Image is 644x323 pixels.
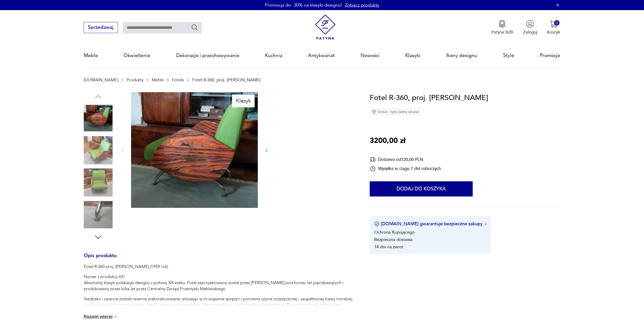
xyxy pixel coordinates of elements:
[491,29,513,35] p: Patyna B2B
[374,221,486,227] button: [DOMAIN_NAME] gwarantuje bezpieczne zakupy
[176,44,239,67] a: Dekoracje i przechowywanie
[308,44,335,67] a: Antykwariat
[554,20,559,26] div: 0
[131,92,258,208] img: Zdjęcie produktu Fotel R-360, proj. J. Różański
[265,2,342,8] p: Promocja do -30% na klasyki designu!
[374,229,414,235] li: Ochrona Kupującego
[84,274,355,292] p: Numer z produkcji 65! Absolutny klasyk polskiego designu z połowy XX wieku. Fotel zaprojektowany ...
[526,20,534,28] img: Ikonka użytkownika
[374,221,379,227] img: Ikona certyfikatu
[372,110,376,114] img: Ikona diamentu
[547,29,560,35] p: Koszyk
[405,44,421,67] a: Klasyki
[374,244,403,250] li: 14 dni na zwrot
[491,20,513,35] a: Ikona medaluPatyna B2B
[370,166,441,172] div: Wysyłka w ciągu 7 dni roboczych
[84,168,113,197] img: Zdjęcie produktu Fotel R-360, proj. J. Różański
[84,104,113,133] img: Zdjęcie produktu Fotel R-360, proj. J. Różański
[84,78,118,82] a: [DOMAIN_NAME]
[374,237,412,242] li: Bezpieczna dostawa
[370,108,421,116] div: Unikat - tylko jedna sztuka!
[313,14,338,40] img: Patyna - sklep z meblami i dekoracjami vintage
[503,44,514,67] a: Style
[370,156,376,163] img: Ikona dostawy
[127,78,143,82] a: Produkty
[370,156,441,163] div: Dostawa od 120,00 PLN
[84,254,355,264] h3: Opis produktu
[523,20,537,35] button: Zaloguj
[123,44,150,67] a: Oświetlenie
[192,78,261,82] p: Fotel R-360, proj. [PERSON_NAME]
[446,44,477,67] a: Ikony designu
[523,29,537,35] p: Zaloguj
[113,314,118,319] img: chevron down
[345,2,379,8] a: Zobacz produkty
[232,94,255,107] div: Klasyk
[84,44,98,67] a: Meble
[84,264,355,270] p: Fotel R 360 proj. [PERSON_NAME] (1959 rok)
[84,136,113,165] img: Zdjęcie produktu Fotel R-360, proj. J. Różański
[172,78,184,82] a: Fotele
[491,20,513,35] button: Patyna B2B
[540,44,560,67] a: Promocje
[84,200,113,229] img: Zdjęcie produktu Fotel R-360, proj. J. Różański
[265,44,282,67] a: Kuchnia
[84,26,118,30] a: Sprzedawaj
[84,314,118,319] button: Rozwiń więcej
[547,20,560,35] button: 0Koszyk
[485,223,486,225] img: Ikona strzałki w prawo
[550,20,557,28] img: Ikona koszyka
[84,22,118,33] button: Sprzedawaj
[361,44,380,67] a: Nowości
[152,78,164,82] a: Meble
[370,92,488,104] h1: Fotel R-360, proj. [PERSON_NAME]
[370,181,473,196] button: Dodaj do koszyka
[84,296,355,320] p: Siedzisko i oparcie zostało wiernie zrekonstruowane, wliczając w to wiązanie sprężyn i ponowne uż...
[370,135,405,147] p: 3200,00 zł
[498,20,506,28] img: Ikona medalu
[191,24,198,31] button: Szukaj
